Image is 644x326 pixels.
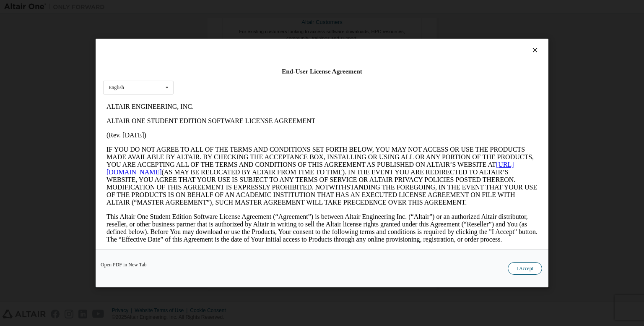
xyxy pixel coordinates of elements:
a: Open PDF in New Tab [101,262,147,267]
a: [URL][DOMAIN_NAME] [3,61,411,76]
div: English [109,85,124,90]
p: (Rev. [DATE]) [3,32,434,39]
p: IF YOU DO NOT AGREE TO ALL OF THE TERMS AND CONDITIONS SET FORTH BELOW, YOU MAY NOT ACCESS OR USE... [3,46,434,107]
button: I Accept [508,262,542,275]
p: This Altair One Student Edition Software License Agreement (“Agreement”) is between Altair Engine... [3,113,434,144]
p: ALTAIR ONE STUDENT EDITION SOFTWARE LICENSE AGREEMENT [3,18,434,25]
div: End-User License Agreement [103,67,541,76]
p: ALTAIR ENGINEERING, INC. [3,3,434,11]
